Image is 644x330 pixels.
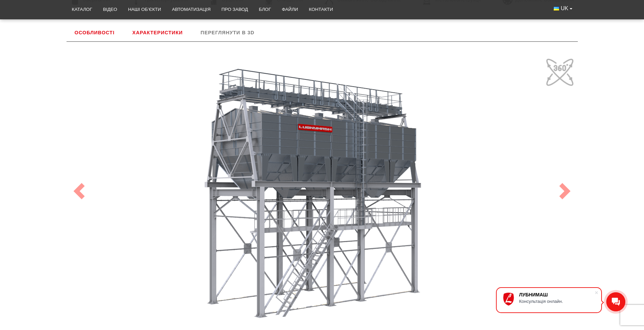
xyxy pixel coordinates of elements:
a: Наші об’єкти [123,2,166,17]
img: Українська [554,7,559,11]
a: Контакти [303,2,338,17]
div: Консультація онлайн. [519,299,594,304]
a: Блог [253,2,276,17]
span: UK [561,5,568,12]
button: UK [548,2,577,15]
a: Каталог [67,2,98,17]
a: Характеристики [124,24,191,41]
a: Відео [98,2,123,17]
a: Про завод [216,2,253,17]
a: Особливості [67,24,123,41]
a: Файли [276,2,303,17]
a: Автоматизація [166,2,216,17]
a: Переглянути в 3D [192,24,263,41]
div: ЛУБНИМАШ [519,292,594,297]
